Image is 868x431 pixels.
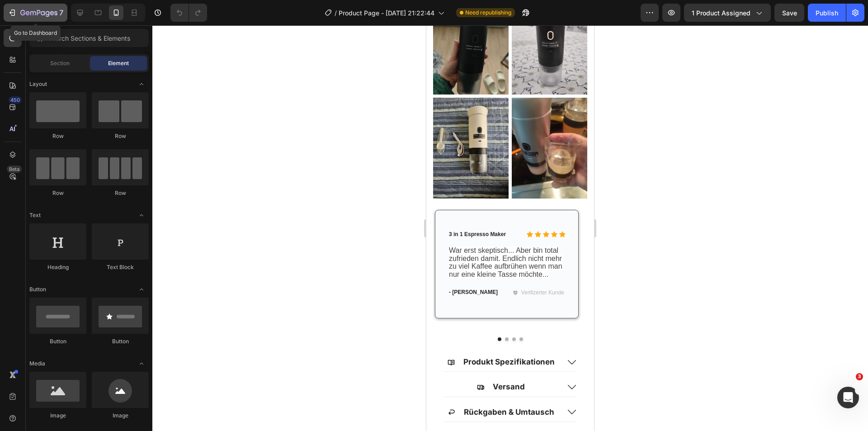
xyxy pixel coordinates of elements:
[59,7,63,18] p: 7
[92,412,149,420] div: Image
[29,285,46,294] span: Button
[782,9,797,17] span: Save
[7,166,22,173] div: Beta
[335,8,337,18] span: /
[134,282,149,297] span: Toggle open
[29,80,47,88] span: Layout
[71,312,75,316] button: Dot
[134,77,149,91] span: Toggle open
[808,4,846,22] button: Publish
[134,356,149,371] span: Toggle open
[692,8,750,18] span: 1 product assigned
[23,206,80,212] strong: 3 in 1 Espresso Maker
[95,263,138,271] p: Verifizerter Kunde
[9,96,22,104] div: 450
[86,312,90,316] button: Dot
[29,360,45,368] span: Media
[856,373,863,380] span: 3
[170,4,207,22] div: Undo/Redo
[816,8,838,18] div: Publish
[29,412,86,420] div: Image
[85,72,161,173] img: gempages_551383904624313558-ab9b7481-3492-44da-a5c2-e44412358603.jpg
[93,312,97,316] button: Dot
[774,4,804,22] button: Save
[29,29,149,47] input: Search Sections & Elements
[108,59,129,67] span: Element
[92,263,149,271] div: Text Block
[23,221,136,253] span: War erst skeptisch... Aber bin total zufrieden damit. Endlich nicht mehr zu viel Kaffee aufbrühen...
[29,211,41,219] span: Text
[92,189,149,197] div: Row
[38,382,128,391] span: Rückgaben & Umtausch
[339,8,434,18] span: Product Page - [DATE] 21:22:44
[465,9,511,17] span: Need republishing
[7,72,82,173] img: gempages_551383904624313558-ef350a33-6773-4fbe-b0de-1d16b8354456.jpg
[29,263,86,271] div: Heading
[684,4,771,22] button: 1 product assigned
[37,332,128,341] span: Produkt Spezifikationen
[4,4,67,22] button: 7
[837,387,859,408] iframe: Intercom live chat
[79,312,82,316] button: Dot
[29,189,86,197] div: Row
[29,132,86,140] div: Row
[29,337,86,346] div: Button
[92,132,149,140] div: Row
[66,357,99,366] span: Versand
[50,59,70,67] span: Section
[92,337,149,346] div: Button
[23,264,78,271] p: - [PERSON_NAME]
[134,208,149,223] span: Toggle open
[426,25,594,431] iframe: Design area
